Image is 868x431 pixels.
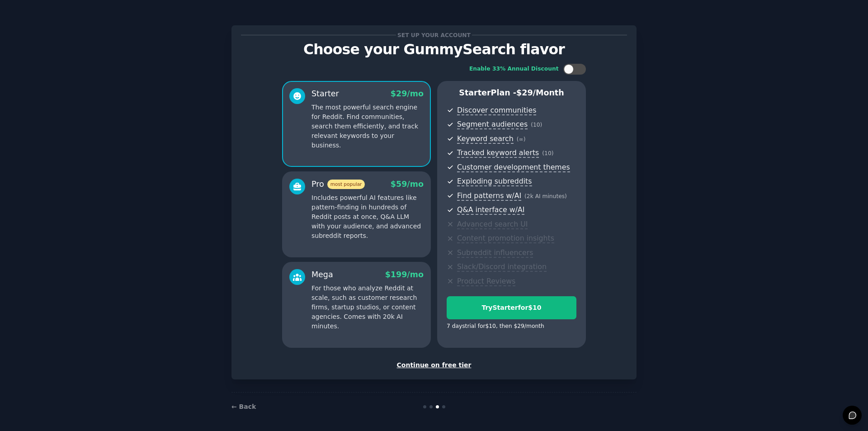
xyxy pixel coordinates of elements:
[311,179,365,190] div: Pro
[447,87,576,99] p: Starter Plan -
[327,180,365,189] span: most popular
[391,89,424,98] span: $ 29 /mo
[231,403,256,410] a: ← Back
[531,122,542,128] span: ( 10 )
[447,303,576,313] div: Try Starter for $10
[524,193,567,199] span: ( 2k AI minutes )
[457,177,532,186] span: Exploding subreddits
[516,88,564,97] span: $ 29 /month
[457,134,514,144] span: Keyword search
[311,88,339,99] div: Starter
[457,277,515,286] span: Product Reviews
[457,234,554,243] span: Content promotion insights
[457,248,533,258] span: Subreddit influencers
[447,322,544,331] div: 7 days trial for $10 , then $ 29 /month
[241,42,627,57] p: Choose your GummySearch flavor
[311,193,424,241] p: Includes powerful AI features like pattern-finding in hundreds of Reddit posts at once, Q&A LLM w...
[385,270,424,279] span: $ 199 /mo
[457,205,524,215] span: Q&A interface w/AI
[457,106,536,115] span: Discover communities
[457,220,528,229] span: Advanced search UI
[457,163,570,172] span: Customer development themes
[457,120,528,129] span: Segment audiences
[311,103,424,150] p: The most powerful search engine for Reddit. Find communities, search them efficiently, and track ...
[517,136,526,142] span: ( ∞ )
[311,269,333,280] div: Mega
[457,191,521,201] span: Find patterns w/AI
[457,148,539,158] span: Tracked keyword alerts
[447,296,576,319] button: TryStarterfor$10
[391,180,424,189] span: $ 59 /mo
[542,150,553,156] span: ( 10 )
[241,360,627,370] div: Continue on free tier
[311,284,424,331] p: For those who analyze Reddit at scale, such as customer research firms, startup studios, or conte...
[469,65,559,73] div: Enable 33% Annual Discount
[396,30,472,40] span: Set up your account
[457,262,547,272] span: Slack/Discord integration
